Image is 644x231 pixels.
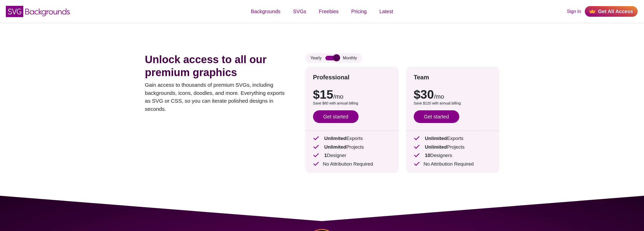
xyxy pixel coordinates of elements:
a: Sign In [567,8,581,15]
p: Exports [313,135,391,142]
a: Backgrounds [244,4,287,19]
strong: Team [414,74,429,81]
strong: Unlimited [324,144,346,150]
strong: 1 [324,153,327,158]
a: Get All Access [585,6,638,17]
h1: Unlock access to all our premium graphics [145,53,290,79]
a: Latest [373,4,399,19]
strong: Professional [313,74,349,81]
p: Save $60 with annual billing [313,101,391,106]
p: Designers [414,152,492,159]
strong: 10 [425,153,430,158]
a: Freebies [313,4,345,19]
p: No Attribution Required [313,161,391,168]
strong: Unlimited [425,136,447,141]
p: Projects [414,144,492,151]
p: Save $120 with annual billing [414,101,492,106]
strong: Unlimited [425,144,447,150]
span: /mo [333,93,343,100]
span: /mo [434,93,444,100]
p: Projects [313,144,391,151]
p: Designer [313,152,391,159]
p: Exports [414,135,492,142]
p: No Attribution Required [414,161,492,168]
a: Pricing [345,4,373,19]
a: Get started [414,110,459,123]
p: $30 [414,88,492,101]
div: Yearly Monthly [305,53,362,63]
p: $15 [313,88,391,101]
a: SVGs [287,4,313,19]
p: Gain access to thousands of premium SVGs, including backgrounds, icons, doodles, and more. Everyt... [145,81,290,113]
strong: Unlimited [324,136,346,141]
a: Get started [313,110,359,123]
